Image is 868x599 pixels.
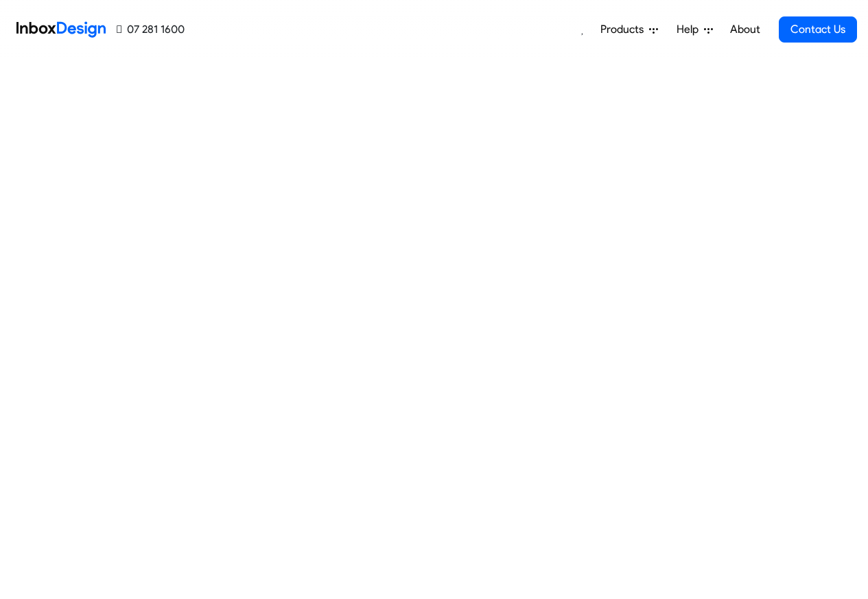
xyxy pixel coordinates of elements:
a: Contact Us [779,16,857,43]
a: Help [671,16,718,43]
a: 07 281 1600 [117,21,185,38]
span: Products [600,21,649,38]
a: About [726,16,764,43]
span: Help [677,21,704,38]
a: Products [595,16,664,43]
